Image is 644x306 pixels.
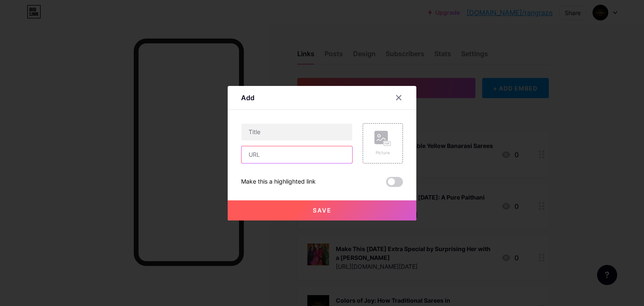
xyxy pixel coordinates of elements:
div: Picture [374,150,391,156]
button: Save [228,200,416,220]
div: Make this a highlighted link [241,177,316,187]
input: Title [241,124,352,140]
div: Add [241,93,254,103]
span: Save [313,207,332,214]
input: URL [241,146,352,163]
